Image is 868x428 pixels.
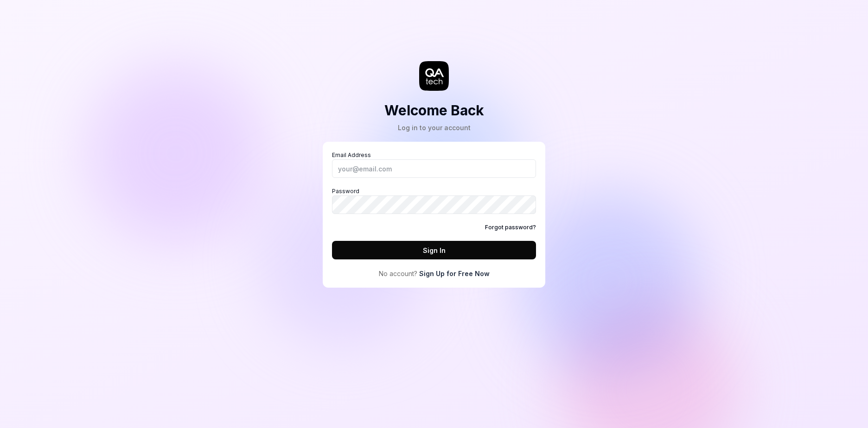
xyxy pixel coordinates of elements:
input: Email Address [332,159,536,178]
a: Forgot password? [485,223,536,232]
div: Log in to your account [384,123,484,132]
button: Sign In [332,241,536,259]
label: Password [332,187,536,214]
span: No account? [379,269,417,278]
a: Sign Up for Free Now [419,269,490,278]
h2: Welcome Back [384,100,484,121]
label: Email Address [332,151,536,178]
input: Password [332,195,536,214]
